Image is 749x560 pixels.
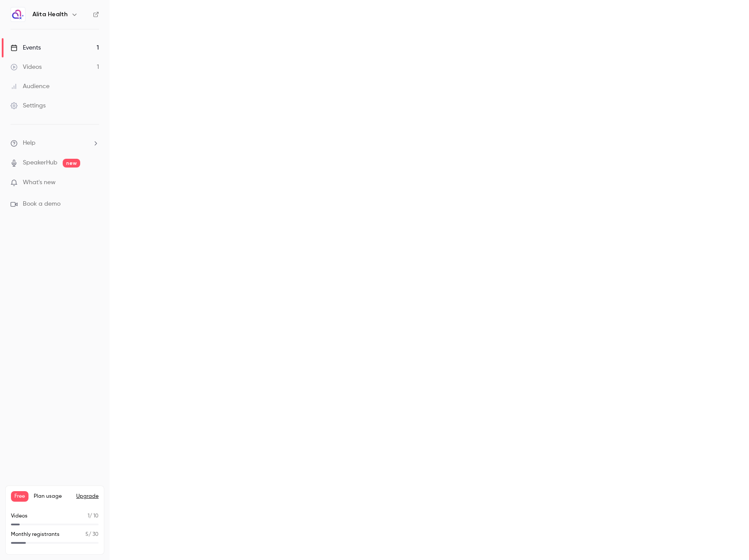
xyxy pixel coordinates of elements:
iframe: Noticeable Trigger [89,179,99,187]
h6: Alita Health [32,10,67,19]
span: Free [11,491,28,502]
p: / 30 [85,531,99,539]
div: Audience [11,82,50,91]
p: / 10 [88,512,99,520]
span: Help [23,139,35,148]
span: 5 [85,532,89,537]
div: Events [11,43,41,52]
div: Settings [11,101,46,110]
p: Videos [11,512,28,520]
button: Upgrade [76,493,99,500]
a: SpeakerHub [23,158,57,168]
p: Monthly registrants [11,531,60,539]
span: Book a demo [23,200,60,209]
span: Plan usage [34,493,71,500]
span: new [63,159,80,168]
img: Alita Health [11,7,25,21]
li: help-dropdown-opener [11,139,99,148]
span: What's new [23,178,56,187]
div: Videos [11,63,42,71]
span: 1 [88,514,89,519]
